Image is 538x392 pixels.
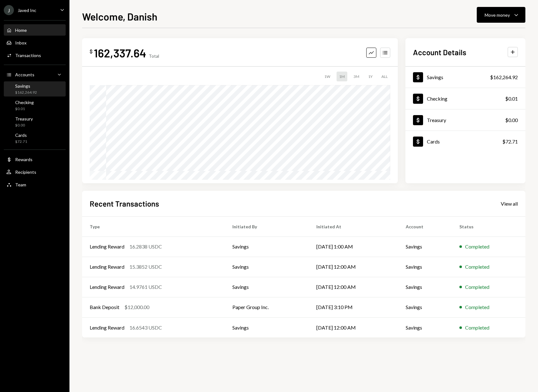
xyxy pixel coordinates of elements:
[427,74,443,80] div: Savings
[465,283,489,291] div: Completed
[413,47,466,57] h2: Account Details
[398,277,452,297] td: Savings
[225,317,309,337] td: Savings
[465,324,489,331] div: Completed
[225,277,309,297] td: Savings
[405,67,525,88] a: Savings$162,264.92
[90,303,119,311] div: Bank Deposit
[4,131,66,146] a: Cards$72.71
[398,317,452,337] td: Savings
[15,169,36,175] div: Recipients
[398,216,452,237] th: Account
[225,257,309,277] td: Savings
[90,324,124,331] div: Lending Reward
[15,106,34,112] div: $0.01
[90,263,124,271] div: Lending Reward
[15,132,27,138] div: Cards
[18,8,36,13] div: Javed Inc
[225,237,309,257] td: Savings
[309,257,398,277] td: [DATE] 12:00 AM
[465,243,489,250] div: Completed
[15,157,33,162] div: Rewards
[501,201,518,207] div: View all
[427,138,440,144] div: Cards
[15,53,41,58] div: Transactions
[465,303,489,311] div: Completed
[15,72,34,77] div: Accounts
[405,109,525,131] a: Treasury$0.00
[129,263,162,271] div: 15.3852 USDC
[129,283,162,291] div: 14.9761 USDC
[366,72,375,81] div: 1Y
[379,72,390,81] div: ALL
[94,46,146,60] div: 162,337.64
[15,40,27,45] div: Inbox
[405,88,525,109] a: Checking$0.01
[309,216,398,237] th: Initiated At
[4,69,66,80] a: Accounts
[15,139,27,144] div: $72.71
[477,7,525,23] button: Move money
[4,5,14,15] div: J
[322,72,333,81] div: 1W
[15,27,27,33] div: Home
[15,90,37,95] div: $162,264.92
[485,12,510,18] div: Move money
[15,123,33,128] div: $0.00
[82,10,157,23] h1: Welcome, Danish
[309,277,398,297] td: [DATE] 12:00 AM
[82,216,225,237] th: Type
[501,200,518,207] a: View all
[225,216,309,237] th: Initiated By
[4,166,66,178] a: Recipients
[129,324,162,331] div: 16.6543 USDC
[309,297,398,317] td: [DATE] 3:10 PM
[4,98,66,113] a: Checking$0.01
[90,243,124,250] div: Lending Reward
[398,297,452,317] td: Savings
[15,182,26,187] div: Team
[505,116,518,124] div: $0.00
[4,81,66,97] a: Savings$162,264.92
[124,303,149,311] div: $12,000.00
[90,48,93,55] div: $
[4,154,66,165] a: Rewards
[129,243,162,250] div: 16.2838 USDC
[337,72,347,81] div: 1M
[15,83,37,89] div: Savings
[427,117,446,123] div: Treasury
[398,237,452,257] td: Savings
[225,297,309,317] td: Paper Group Inc.
[351,72,362,81] div: 3M
[490,73,518,81] div: $162,264.92
[452,216,526,237] th: Status
[4,114,66,129] a: Treasury$0.00
[505,95,518,102] div: $0.01
[90,198,159,209] h2: Recent Transactions
[309,317,398,337] td: [DATE] 12:00 AM
[4,179,66,190] a: Team
[309,237,398,257] td: [DATE] 1:00 AM
[398,257,452,277] td: Savings
[149,53,159,59] div: Total
[4,50,66,61] a: Transactions
[405,131,525,152] a: Cards$72.71
[4,37,66,48] a: Inbox
[502,138,518,145] div: $72.71
[90,283,124,291] div: Lending Reward
[465,263,489,271] div: Completed
[15,100,34,105] div: Checking
[427,96,447,102] div: Checking
[15,116,33,121] div: Treasury
[4,24,66,36] a: Home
